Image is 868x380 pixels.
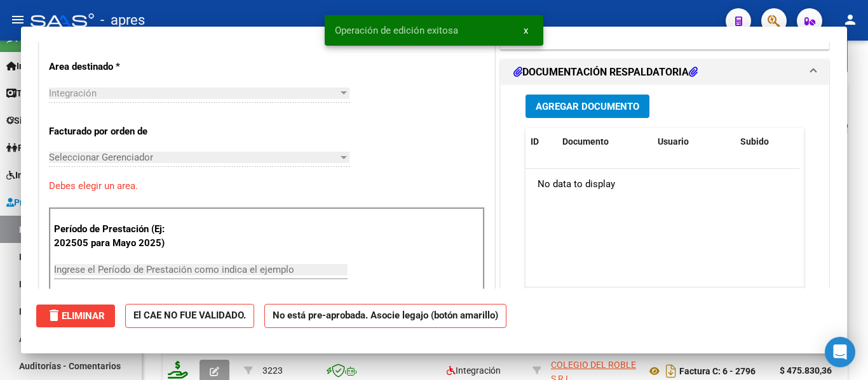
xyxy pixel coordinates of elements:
div: 0 total [526,287,804,319]
strong: El CAE NO FUE VALIDADO. [125,304,254,329]
span: Agregar Documento [536,101,639,112]
span: x [524,25,528,36]
p: Debes elegir un area. [49,179,485,193]
span: 3223 [262,365,283,376]
span: Seleccionar Gerenciador [49,152,338,163]
datatable-header-cell: Usuario [653,128,735,155]
button: x [513,19,538,42]
span: Integración [447,365,501,376]
p: Facturado por orden de [49,124,180,139]
span: ID [531,136,539,147]
datatable-header-cell: Documento [557,128,653,155]
datatable-header-cell: Subido [735,128,799,155]
datatable-header-cell: ID [526,128,557,155]
span: Integración (discapacidad) [6,168,124,182]
p: Período de Prestación (Ej: 202505 para Mayo 2025) [54,222,182,251]
mat-icon: menu [10,12,25,27]
span: - apres [100,6,145,34]
span: Sistema [6,114,48,128]
mat-icon: person [843,12,858,27]
button: Eliminar [36,305,115,327]
span: Subido [740,136,769,147]
span: Padrón [6,141,47,155]
span: Tesorería [6,86,55,100]
span: Eliminar [46,310,105,322]
span: Usuario [658,136,689,147]
span: Inicio [6,59,39,73]
strong: No está pre-aprobada. Asocie legajo (botón amarillo) [264,304,506,329]
strong: Factura C: 6 - 2796 [679,366,756,376]
strong: $ 475.830,36 [780,365,832,376]
div: Open Intercom Messenger [825,337,855,367]
h1: DOCUMENTACIÓN RESPALDATORIA [513,65,698,80]
button: Agregar Documento [526,95,649,118]
div: DOCUMENTACIÓN RESPALDATORIA [501,85,829,348]
p: Area destinado * [49,60,180,74]
div: No data to display [526,169,799,200]
mat-expansion-panel-header: DOCUMENTACIÓN RESPALDATORIA [501,60,829,85]
span: Prestadores / Proveedores [6,195,122,209]
span: Operación de edición exitosa [335,24,458,37]
span: Integración [49,88,97,99]
datatable-header-cell: Acción [799,128,862,155]
mat-icon: delete [46,308,62,323]
span: Documento [562,136,609,147]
